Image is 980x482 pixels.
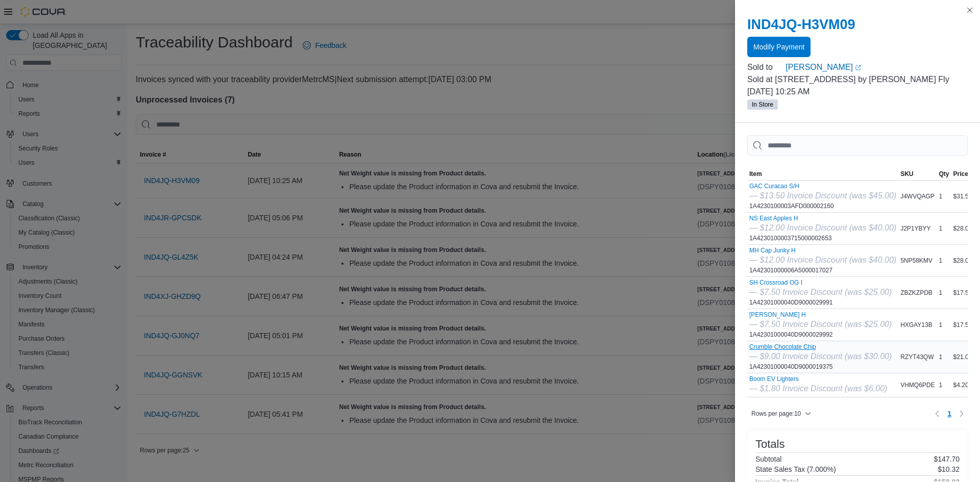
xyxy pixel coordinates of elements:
span: Item [749,170,762,178]
div: $21.00 [951,351,974,363]
button: Page 1 of 1 [943,405,955,422]
span: 5NP58KMV [900,257,933,265]
input: This is a search bar. As you type, the results lower in the page will automatically filter. [747,135,968,156]
div: Sold to [747,61,783,73]
div: 1A42301000040D9000019375 [749,343,892,371]
nav: Pagination for table: MemoryTable from EuiInMemoryTable [931,405,968,422]
button: Next page [955,408,968,420]
button: Crumble Chocolate Chip [749,343,892,350]
div: 1A4230100003715000002653 [749,215,896,242]
div: 1 [937,222,951,235]
div: 1 [937,287,951,299]
span: VHMQ6PDE [900,381,935,389]
span: In Store [747,99,778,110]
button: Boom EV Lighters [749,375,887,383]
button: SKU [898,168,937,180]
div: — $1.80 Invoice Discount (was $6.00) [749,383,887,395]
svg: External link [855,65,861,71]
button: Previous page [931,408,943,420]
button: Price [951,168,974,180]
button: Qty [937,168,951,180]
div: — $12.00 Invoice Discount (was $40.00) [749,254,896,266]
ul: Pagination for table: MemoryTable from EuiInMemoryTable [943,405,955,422]
div: $31.50 [951,190,974,202]
button: Item [747,168,898,180]
button: MH Cap Junky H [749,247,896,254]
h6: Subtotal [755,455,781,463]
button: Rows per page:10 [747,408,815,420]
h6: State Sales Tax (7.000%) [755,465,836,473]
div: — $7.50 Invoice Discount (was $25.00) [749,286,892,298]
div: 1 [937,190,951,202]
p: $10.32 [938,465,960,473]
button: Modify Payment [747,37,811,57]
span: In Store [752,100,773,109]
h3: Totals [755,438,785,450]
span: Price [953,170,968,178]
div: $28.00 [951,255,974,267]
div: — $9.00 Invoice Discount (was $30.00) [749,350,892,363]
div: 1A4230100003AFD000002160 [749,183,896,210]
a: [PERSON_NAME]External link [786,61,968,73]
span: Modify Payment [753,42,804,52]
div: 1 [937,319,951,331]
div: 1A42301000006A5000017027 [749,247,896,274]
div: 1 [937,379,951,391]
div: 1A42301000040D9000029991 [749,279,892,307]
span: J2P1YBYY [900,224,930,233]
span: SKU [900,170,913,178]
div: $17.50 [951,319,974,331]
div: 1 [937,255,951,267]
p: [DATE] 10:25 AM [747,86,968,98]
button: Close this dialog [964,4,976,16]
div: 1A42301000040D9000029992 [749,311,892,339]
button: SH Crossroad OG I [749,279,892,286]
div: $4.20 [951,379,974,391]
span: RZYT43QW [900,353,934,361]
div: — $12.00 Invoice Discount (was $40.00) [749,222,896,234]
div: $17.50 [951,287,974,299]
span: J4WVQAGP [900,192,935,200]
button: NS East Apples H [749,215,896,222]
span: HXGAY13B [900,321,932,329]
p: $147.70 [934,455,960,463]
div: $28.00 [951,222,974,235]
span: 1 [947,409,951,419]
p: Sold at [STREET_ADDRESS] by [PERSON_NAME] Fly [747,73,968,86]
span: Rows per page : 10 [751,410,801,418]
span: ZBZKZPDB [900,289,933,297]
button: GAC Curacao S/H [749,183,896,190]
div: — $13.50 Invoice Discount (was $45.00) [749,190,896,202]
button: [PERSON_NAME] H [749,311,892,318]
span: Qty [939,170,949,178]
div: — $7.50 Invoice Discount (was $25.00) [749,318,892,331]
div: 1 [937,351,951,363]
h2: IND4JQ-H3VM09 [747,16,968,33]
